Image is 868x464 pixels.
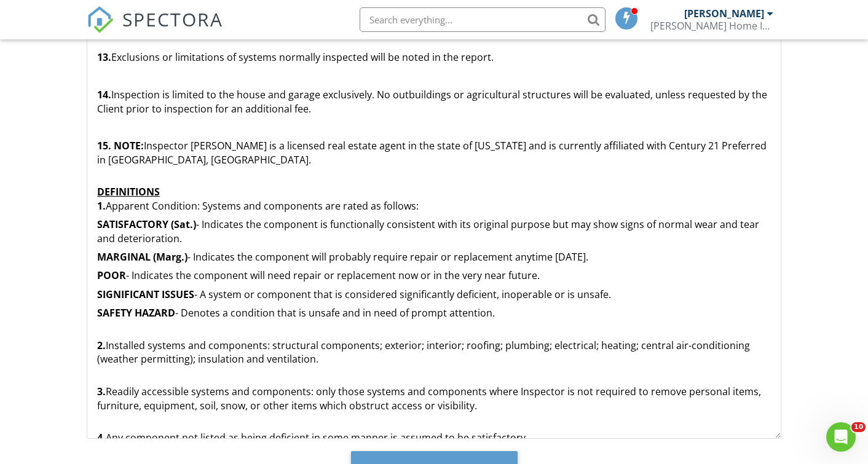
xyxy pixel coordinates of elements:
[826,422,856,452] iframe: Intercom live chat
[97,218,771,245] p: - Indicates the component is functionally consistent with its original purpose but may show signs...
[360,7,606,32] input: Search everything...
[650,20,773,32] div: Sutter Home Inspections
[97,250,771,264] p: - Indicates the component will probably require repair or replacement anytime [DATE].
[97,306,771,320] p: - Denotes a condition that is unsafe and in need of prompt attention.
[97,218,196,231] strong: SATISFACTORY (Sat.)
[97,185,160,199] u: DEFINITIONS
[97,269,771,282] p: - Indicates the component will need repair or replacement now or in the very near future.
[97,339,106,352] strong: 2.
[97,50,111,64] strong: 13.
[97,325,771,366] p: Installed systems and components: structural components; exterior; interior; roofing; plumbing; e...
[97,139,144,152] strong: 15. NOTE:
[97,385,106,398] strong: 3.
[97,88,771,116] p: Inspection is limited to the house and garage exclusively. No outbuildings or agricultural struct...
[122,6,223,32] span: SPECTORA
[97,37,771,65] p: Exclusions or limitations of systems normally inspected will be noted in the report.
[97,88,111,101] strong: 14.
[87,6,114,33] img: The Best Home Inspection Software - Spectora
[97,269,126,282] strong: POOR
[97,139,771,167] p: Inspector [PERSON_NAME] is a licensed real estate agent in the state of [US_STATE] and is current...
[97,306,175,320] strong: SAFETY HAZARD
[851,422,866,432] span: 10
[97,199,106,213] strong: 1.
[87,17,223,42] a: SPECTORA
[97,171,771,213] p: Apparent Condition: Systems and components are rated as follows:
[97,288,194,301] strong: SIGNIFICANT ISSUES
[97,431,106,444] strong: 4.
[684,7,764,20] div: [PERSON_NAME]
[97,250,187,264] strong: MARGINAL (Marg.)
[97,288,771,301] p: - A system or component that is considered significantly deficient, inoperable or is unsafe.
[97,417,771,445] p: Any component not listed as being deficient in some manner is assumed to be satisfactory.
[97,371,771,412] p: Readily accessible systems and components: only those systems and components where Inspector is n...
